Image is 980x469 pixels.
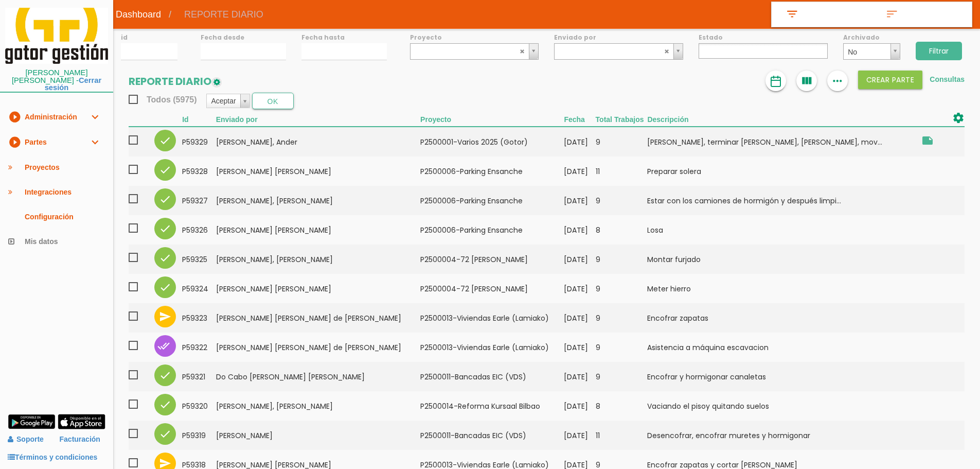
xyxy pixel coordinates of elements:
a: No [843,43,900,60]
th: Id [182,112,216,127]
input: Filtrar [916,42,962,60]
td: [PERSON_NAME], terminar [PERSON_NAME], [PERSON_NAME], mov... [647,127,916,157]
td: [PERSON_NAME] [PERSON_NAME] [216,215,420,245]
th: Total Trabajos [596,112,648,127]
td: 9 [596,127,648,157]
td: Desencofrar, encofrar muretes y hormigonar [647,421,916,450]
i: check [159,134,171,147]
td: Montar furjado [647,245,916,274]
i: check [159,281,171,293]
img: calendar.svg [770,75,782,88]
a: sort [871,2,972,27]
i: sort [884,8,900,21]
img: app-store.png [58,414,105,429]
a: Soporte [8,435,44,443]
td: [DATE] [564,215,595,245]
td: [DATE] [564,421,595,450]
td: 9 [596,362,648,391]
td: 9 [596,245,648,274]
button: Crear PARTE [858,71,923,89]
label: Fecha desde [201,33,286,42]
label: Archivado [843,33,900,42]
td: P2500006-Parking Ensanche [420,157,564,186]
td: 59327 [182,186,216,215]
td: 8 [596,391,648,421]
td: [PERSON_NAME] [PERSON_NAME] [216,274,420,303]
td: [DATE] [564,245,595,274]
a: Crear PARTE [858,75,923,83]
h2: REPORTE DIARIO [129,76,222,87]
label: Estado [699,33,828,42]
td: 9 [596,274,648,303]
td: [PERSON_NAME], [PERSON_NAME] [216,245,420,274]
a: Consultas [930,75,965,83]
i: check [159,398,171,411]
span: Aceptar [211,94,236,108]
td: Asistencia a máquina escavacion [647,333,916,362]
td: P2500006-Parking Ensanche [420,186,564,215]
td: Do Cabo [PERSON_NAME] [PERSON_NAME] [216,362,420,391]
td: P2500006-Parking Ensanche [420,215,564,245]
td: P2500011-Bancadas EIC (VDS) [420,421,564,450]
i: play_circle_filled [8,130,21,154]
td: Preparar solera [647,157,916,186]
i: expand_more [88,105,101,129]
i: check [159,369,171,381]
td: P2500013-Viviendas Earle (Lamiako) [420,333,564,362]
td: 11 [596,157,648,186]
th: Enviado por [216,112,420,127]
label: Fecha hasta [301,33,387,42]
td: 11 [596,421,648,450]
a: Términos y condiciones [8,453,97,461]
th: Proyecto [420,112,564,127]
td: 8 [596,215,648,245]
i: settings [952,112,965,124]
i: check [159,193,171,205]
td: Estar con los camiones de hormigón y después limpi... [647,186,916,215]
td: [PERSON_NAME] [PERSON_NAME] de [PERSON_NAME] [216,303,420,333]
i: done_all [157,340,170,352]
td: [PERSON_NAME], [PERSON_NAME] [216,186,420,215]
i: check [159,428,171,440]
td: [PERSON_NAME], Ander [216,127,420,157]
td: 59321 [182,362,216,391]
td: 9 [596,303,648,333]
span: No [848,44,886,60]
label: id [121,33,177,42]
td: [PERSON_NAME] [PERSON_NAME] [216,157,420,186]
span: REPORTE DIARIO [176,2,271,27]
td: 59325 [182,245,216,274]
td: Encofrar y hormigonar canaletas [647,362,916,391]
label: Enviado por [554,33,683,42]
td: 59319 [182,421,216,450]
td: Meter hierro [647,274,916,303]
i: check [159,222,171,235]
td: 59329 [182,127,216,157]
td: [PERSON_NAME] [216,421,420,450]
a: Facturación [60,430,100,448]
i: play_circle_filled [8,105,21,129]
i: expand_more [88,130,101,154]
td: 59320 [182,391,216,421]
td: Encofrar zapatas [647,303,916,333]
td: [DATE] [564,274,595,303]
td: P2500011-Bancadas EIC (VDS) [420,362,564,391]
td: [DATE] [564,157,595,186]
th: Descripción [647,112,916,127]
i: filter_list [784,8,800,21]
td: [DATE] [564,186,595,215]
img: itcons-logo [5,8,108,64]
td: [DATE] [564,362,595,391]
i: check [159,252,171,264]
a: Cerrar sesión [45,76,101,92]
td: P2500013-Viviendas Earle (Lamiako) [420,303,564,333]
td: [DATE] [564,303,595,333]
td: [DATE] [564,333,595,362]
td: 9 [596,186,648,215]
td: 59324 [182,274,216,303]
td: P2500004-72 [PERSON_NAME] [420,245,564,274]
i: Aranguren [921,134,934,147]
a: filter_list [772,2,872,27]
button: OK [252,93,294,109]
td: [DATE] [564,391,595,421]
